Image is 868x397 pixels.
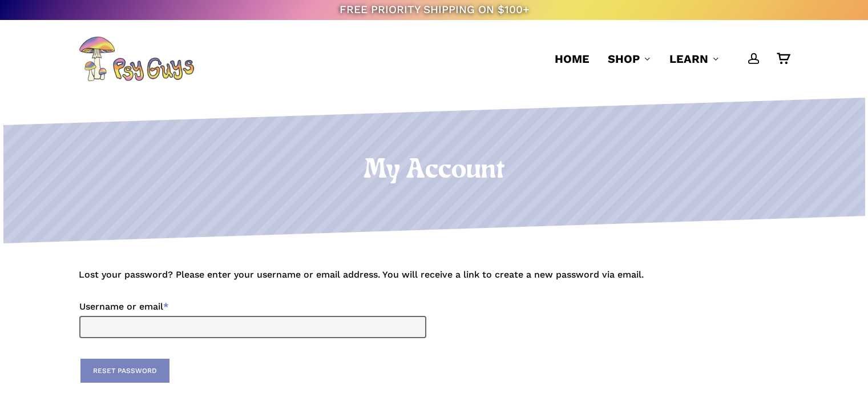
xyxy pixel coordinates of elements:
[79,36,194,82] img: PsyGuys
[608,52,640,66] span: Shop
[79,298,426,316] label: Username or email
[80,359,169,383] button: Reset password
[608,51,651,67] a: Shop
[669,52,708,66] span: Learn
[79,267,789,297] p: Lost your password? Please enter your username or email address. You will receive a link to creat...
[555,52,590,66] span: Home
[669,51,720,67] a: Learn
[555,51,590,67] a: Home
[777,53,789,65] a: Cart
[546,20,789,98] nav: Main Menu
